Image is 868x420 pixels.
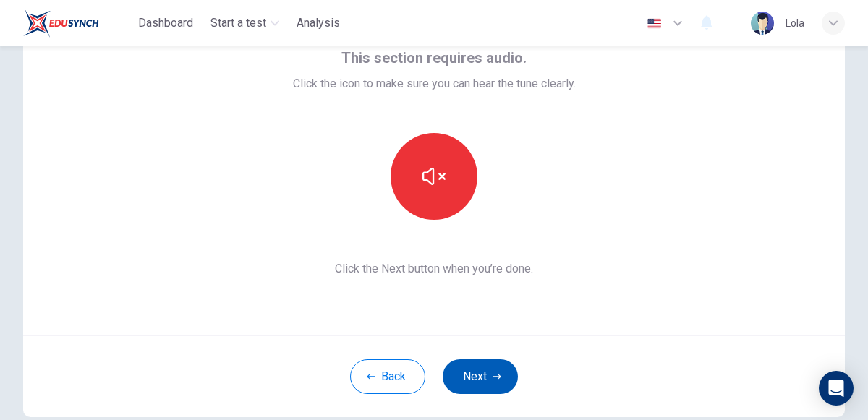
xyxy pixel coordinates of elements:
img: en [645,18,663,29]
button: Dashboard [132,10,199,36]
span: This section requires audio. [341,46,527,69]
button: Start a test [205,10,285,36]
button: Back [350,359,425,394]
a: EduSynch logo [23,9,132,38]
span: Click the Next button when you’re done. [293,260,576,278]
span: Click the icon to make sure you can hear the tune clearly. [293,75,576,93]
button: Next [443,359,518,394]
button: Analysis [291,10,346,36]
span: Dashboard [138,14,193,32]
span: Analysis [297,14,340,32]
img: Profile picture [751,12,774,35]
div: Lola [786,14,804,32]
img: EduSynch logo [23,9,99,38]
div: Open Intercom Messenger [819,371,854,406]
span: Start a test [210,14,266,32]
